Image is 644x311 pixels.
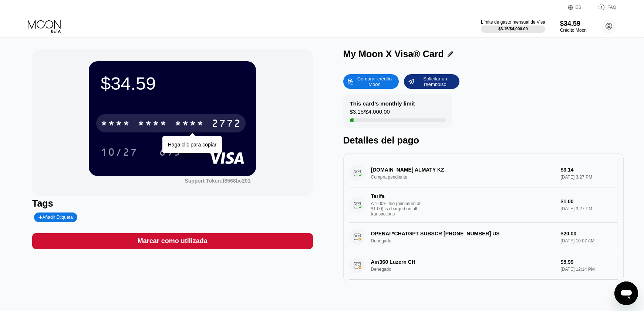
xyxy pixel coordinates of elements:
[159,147,181,159] div: 695
[560,20,587,28] div: $34.59
[32,233,313,249] div: Marcar como utilizada
[168,142,217,148] div: Haga clic para copiar
[371,201,426,217] div: A 1.00% fee (minimum of $1.00) is charged on all transactions
[561,198,618,204] div: $1.00
[481,20,545,33] div: Límite de gasto mensual de Visa$3.15/$4,000.00
[350,108,390,118] div: $3.15 / $4,000.00
[349,187,618,223] div: TarifaA 1.00% fee (minimum of $1.00) is charged on all transactions$1.00[DATE] 3:27 PM
[371,193,423,199] div: Tarifa
[32,198,313,209] div: Tags
[498,27,528,31] div: $3.15 / $4,000.00
[560,28,587,33] div: Crédito Moon
[101,147,138,159] div: 10/27
[568,4,590,11] div: ES
[343,135,624,146] div: Detalles del pago
[38,215,73,220] div: Añadir Etiqueta
[343,49,444,59] div: My Moon X Visa® Card
[185,178,250,184] div: Support Token: f8568bc201
[561,206,618,211] div: [DATE] 3:27 PM
[560,20,587,33] div: $34.59Crédito Moon
[607,5,616,10] div: FAQ
[481,20,545,25] div: Límite de gasto mensual de Visa
[212,118,241,130] div: 2772
[154,143,187,161] div: 695
[95,143,143,161] div: 10/27
[185,178,250,184] div: Support Token:f8568bc201
[404,74,459,89] div: Solicitar un reembolso
[576,5,581,10] div: ES
[590,4,616,11] div: FAQ
[138,237,208,245] div: Marcar como utilizada
[415,76,455,87] div: Solicitar un reembolso
[354,76,395,87] div: Comprar crédito Moon
[101,73,244,94] div: $34.59
[350,100,415,107] div: This card’s monthly limit
[343,74,399,89] div: Comprar crédito Moon
[614,281,638,305] iframe: Кнопка запуска окна обмена сообщениями
[34,212,77,222] div: Añadir Etiqueta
